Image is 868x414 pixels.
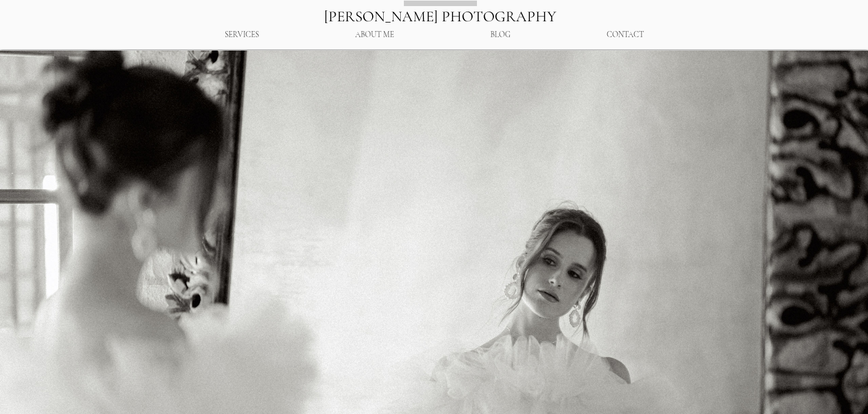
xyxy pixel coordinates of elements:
div: SERVICES [177,24,307,46]
p: SERVICES [219,24,265,46]
a: CONTACT [559,24,692,46]
p: BLOG [484,24,517,46]
a: ABOUT ME [307,24,442,46]
a: BLOG [442,24,559,46]
a: [PERSON_NAME] PHOTOGRAPHY [324,7,556,26]
p: CONTACT [601,24,650,46]
nav: Site [177,24,692,46]
p: ABOUT ME [349,24,400,46]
